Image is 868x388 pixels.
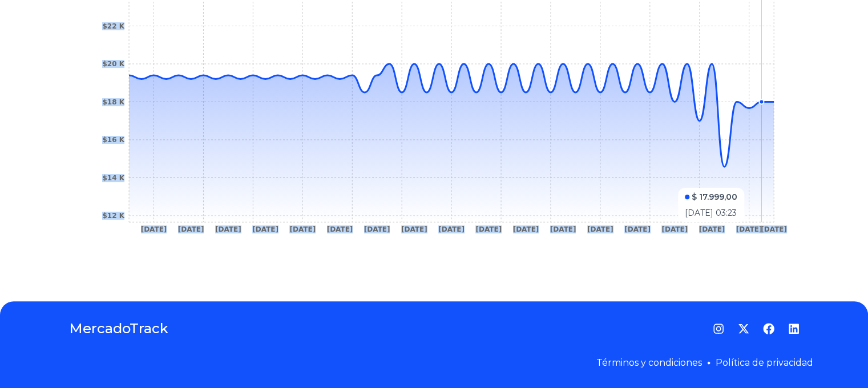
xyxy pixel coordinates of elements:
[102,136,124,144] tspan: $16 K
[475,225,502,233] tspan: [DATE]
[716,357,813,368] a: Política de privacidad
[289,225,316,233] tspan: [DATE]
[512,225,539,233] tspan: [DATE]
[140,225,167,233] tspan: [DATE]
[738,323,749,334] a: Twitter
[102,60,124,68] tspan: $20 K
[102,98,124,106] tspan: $18 K
[102,212,124,220] tspan: $12 K
[699,225,725,233] tspan: [DATE]
[177,225,204,233] tspan: [DATE]
[713,323,724,334] a: Instagram
[624,225,651,233] tspan: [DATE]
[326,225,353,233] tspan: [DATE]
[215,225,241,233] tspan: [DATE]
[69,320,168,338] a: MercadoTrack
[252,225,278,233] tspan: [DATE]
[661,225,688,233] tspan: [DATE]
[788,323,800,334] a: LinkedIn
[761,225,787,233] tspan: [DATE]
[550,225,576,233] tspan: [DATE]
[102,22,124,30] tspan: $22 K
[438,225,465,233] tspan: [DATE]
[401,225,427,233] tspan: [DATE]
[596,357,702,368] a: Términos y condiciones
[587,225,613,233] tspan: [DATE]
[102,174,124,182] tspan: $14 K
[763,323,774,334] a: Facebook
[364,225,390,233] tspan: [DATE]
[736,225,762,233] tspan: [DATE]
